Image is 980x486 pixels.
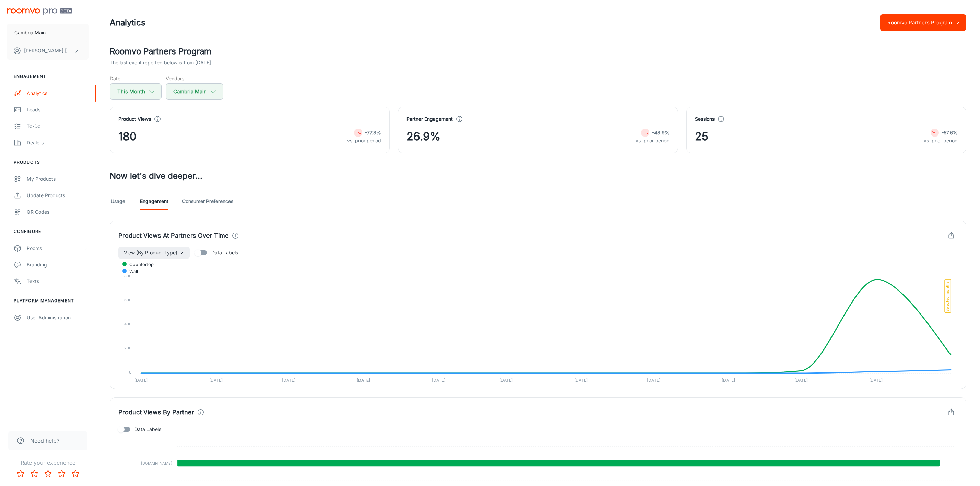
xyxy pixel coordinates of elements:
[432,378,445,383] tspan: [DATE]
[124,322,131,327] tspan: 400
[722,378,735,383] tspan: [DATE]
[924,137,958,144] p: vs. prior period
[134,426,161,433] span: Data Labels
[118,128,137,145] span: 180
[27,122,89,130] div: To-do
[27,277,89,285] div: Texts
[574,378,588,383] tspan: [DATE]
[27,467,41,481] button: Rate 2 star
[365,130,381,135] strong: -77.3%
[129,370,131,375] tspan: 0
[880,14,966,31] button: Roomvo Partners Program
[110,83,162,100] button: This Month
[69,467,82,481] button: Rate 5 star
[118,407,194,417] h4: Product Views By Partner
[794,378,808,383] tspan: [DATE]
[124,268,138,274] span: Wall
[27,261,89,269] div: Branding
[141,461,172,466] tspan: [DOMAIN_NAME]
[499,378,513,383] tspan: [DATE]
[695,115,715,123] h4: Sessions
[27,245,83,252] div: Rooms
[27,192,89,199] div: Update Products
[695,128,708,145] span: 25
[27,314,89,321] div: User Administration
[124,249,177,257] span: View (By Product Type)
[110,170,966,182] h3: Now let's dive deeper...
[27,139,89,146] div: Dealers
[357,378,370,383] tspan: [DATE]
[7,42,89,60] button: [PERSON_NAME] [PERSON_NAME]
[14,29,46,36] p: Cambria Main
[211,249,238,257] span: Data Labels
[14,467,27,481] button: Rate 1 star
[110,193,126,210] a: Usage
[27,175,89,183] div: My Products
[124,298,131,303] tspan: 600
[110,16,145,29] h1: Analytics
[5,459,90,467] p: Rate your experience
[118,115,151,123] h4: Product Views
[134,378,148,383] tspan: [DATE]
[406,128,440,145] span: 26.9%
[124,346,131,351] tspan: 200
[636,137,670,144] p: vs. prior period
[124,274,131,278] tspan: 800
[27,208,89,216] div: QR Codes
[24,47,72,55] p: [PERSON_NAME] [PERSON_NAME]
[166,83,223,100] button: Cambria Main
[110,75,162,82] h5: Date
[7,8,72,15] img: Roomvo PRO Beta
[942,130,958,135] strong: -57.6%
[647,378,660,383] tspan: [DATE]
[652,130,670,135] strong: -48.9%
[110,59,211,67] p: The last event reported below is from [DATE]
[27,90,89,97] div: Analytics
[27,106,89,114] div: Leads
[406,115,453,123] h4: Partner Engagement
[869,378,883,383] tspan: [DATE]
[124,261,154,268] span: Countertop
[182,193,233,210] a: Consumer Preferences
[347,137,381,144] p: vs. prior period
[7,24,89,42] button: Cambria Main
[30,437,59,445] span: Need help?
[41,467,55,481] button: Rate 3 star
[282,378,295,383] tspan: [DATE]
[166,75,223,82] h5: Vendors
[118,231,229,240] h4: Product Views At Partners Over Time
[55,467,69,481] button: Rate 4 star
[118,247,190,259] button: View (By Product Type)
[110,45,966,58] h2: Roomvo Partners Program
[140,193,168,210] a: Engagement
[209,378,223,383] tspan: [DATE]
